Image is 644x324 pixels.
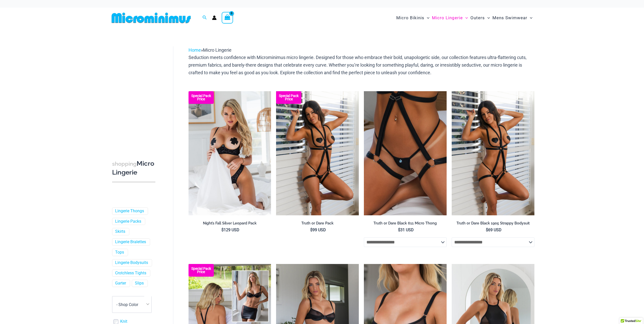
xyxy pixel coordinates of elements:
a: Slips [135,281,144,286]
span: Menu Toggle [527,11,532,24]
a: Account icon link [212,15,217,20]
span: Mens Swimwear [492,11,527,24]
a: Skirts [115,229,125,234]
a: Night’s Fall Silver Leopard Pack [189,221,271,227]
a: Crotchless Tights [115,271,146,276]
a: Home [189,47,201,53]
a: Nights Fall Silver Leopard 1036 Bra 6046 Thong 09v2 Nights Fall Silver Leopard 1036 Bra 6046 Thon... [189,91,271,215]
h2: Truth or Dare Pack [276,221,359,226]
h2: Night’s Fall Silver Leopard Pack [189,221,271,226]
span: shopping [112,161,137,167]
span: $ [310,227,313,232]
a: Truth or Dare Black 611 Micro Thong [364,221,447,227]
img: Truth or Dare Black 1905 Bodysuit 611 Micro 07 [276,91,359,215]
span: Micro Lingerie [432,11,463,24]
bdi: 99 USD [310,227,326,232]
a: Lingerie Bralettes [115,239,146,245]
h2: Truth or Dare Black 611 Micro Thong [364,221,447,226]
span: $ [221,227,224,232]
span: Menu Toggle [424,11,429,24]
bdi: 31 USD [398,227,414,232]
nav: Site Navigation [394,9,535,26]
iframe: TrustedSite Certified [112,42,158,144]
span: Outers [470,11,485,24]
img: Truth or Dare Black Micro 02 [364,91,447,215]
span: $ [398,227,400,232]
span: - Shop Color [116,302,138,307]
span: $ [486,227,488,232]
a: Search icon link [202,15,207,21]
b: Special Pack Price [276,94,301,101]
img: Nights Fall Silver Leopard 1036 Bra 6046 Thong 09v2 [189,91,271,215]
a: OutersMenu ToggleMenu Toggle [469,10,491,26]
a: Micro BikinisMenu ToggleMenu Toggle [395,10,431,26]
a: Truth or Dare Pack [276,221,359,227]
a: Lingerie Thongs [115,208,144,214]
span: Micro Lingerie [203,47,232,53]
a: Micro LingerieMenu ToggleMenu Toggle [431,10,469,26]
a: Truth or Dare Black 1905 Bodysuit 611 Micro 07 Truth or Dare Black 1905 Bodysuit 611 Micro 06Trut... [276,91,359,215]
bdi: 69 USD [486,227,502,232]
span: Menu Toggle [485,11,490,24]
span: Micro Bikinis [396,11,424,24]
a: Truth or Dare Black 1905 Strappy Bodysuit [452,221,534,227]
bdi: 129 USD [221,227,239,232]
h2: Truth or Dare Black 1905 Strappy Bodysuit [452,221,534,226]
a: Mens SwimwearMenu ToggleMenu Toggle [491,10,534,26]
a: Truth or Dare Black 1905 Bodysuit 611 Micro 07Truth or Dare Black 1905 Bodysuit 611 Micro 05Truth... [452,91,534,215]
h3: Micro Lingerie [112,159,155,177]
a: Garter [115,281,126,286]
img: MM SHOP LOGO FLAT [110,12,193,24]
img: Truth or Dare Black 1905 Bodysuit 611 Micro 07 [452,91,534,215]
p: Seduction meets confidence with Microminimus micro lingerie. Designed for those who embrace their... [189,54,534,76]
span: Menu Toggle [463,11,468,24]
b: Special Pack Price [189,267,214,274]
b: Special Pack Price [189,94,214,101]
span: - Shop Color [112,296,152,313]
span: » [189,47,232,53]
span: - Shop Color [112,296,151,313]
a: Truth or Dare Black Micro 02Truth or Dare Black 1905 Bodysuit 611 Micro 12Truth or Dare Black 190... [364,91,447,215]
a: Lingerie Packs [115,219,141,224]
a: Tops [115,250,124,255]
a: Lingerie Bodysuits [115,260,148,265]
a: View Shopping Cart, empty [222,12,233,24]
